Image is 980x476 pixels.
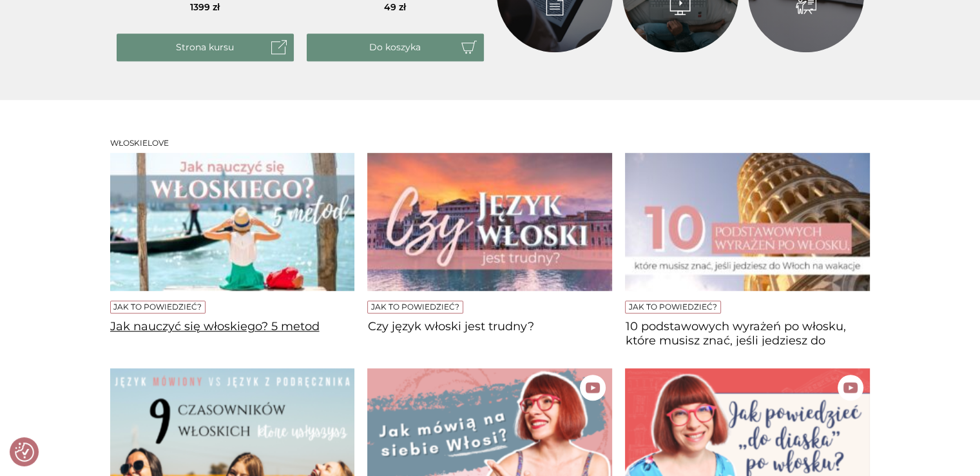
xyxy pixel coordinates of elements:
button: Do koszyka [307,34,484,61]
a: Czy język włoski jest trudny? [367,320,612,346]
span: 1399 [190,1,220,13]
span: 49 [384,1,406,13]
a: Strona kursu [117,34,294,61]
button: Preferencje co do zgód [15,442,34,462]
a: 10 podstawowych wyrażeń po włosku, które musisz znać, jeśli jedziesz do [GEOGRAPHIC_DATA] na wakacje [625,320,870,346]
img: Revisit consent button [15,442,34,462]
a: Jak to powiedzieć? [371,302,459,312]
h3: Włoskielove [110,139,870,148]
a: Jak nauczyć się włoskiego? 5 metod [110,320,355,346]
a: Jak to powiedzieć? [113,302,202,312]
a: Jak to powiedzieć? [629,302,717,312]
